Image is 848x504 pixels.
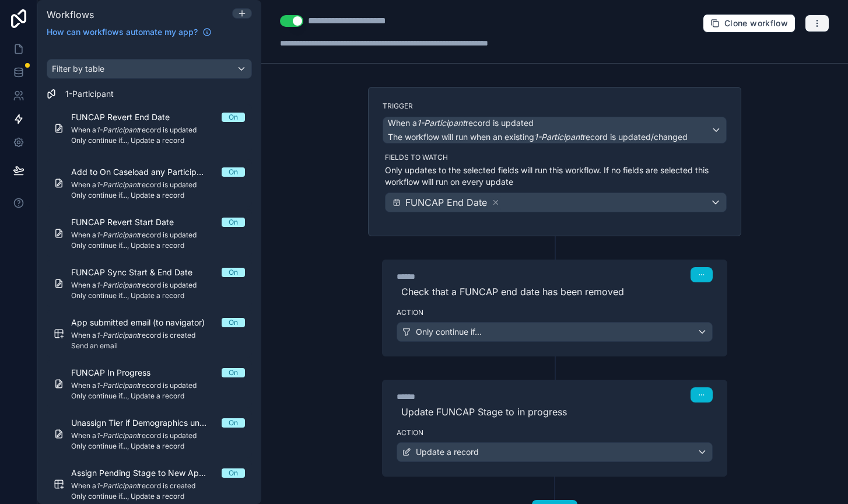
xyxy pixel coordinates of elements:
span: Only continue if... [416,326,482,338]
label: Fields to watch [385,153,727,162]
span: Update a record [416,446,479,458]
button: Update a record [397,442,713,462]
span: The workflow will run when an existing record is updated/changed [388,132,688,142]
span: Check that a FUNCAP end date has been removed [397,285,713,299]
span: When a record is updated [388,117,534,129]
span: FUNCAP End Date [405,195,487,209]
label: Action [397,308,713,317]
label: Trigger [383,101,727,111]
span: Workflows [47,9,94,20]
label: Action [397,428,713,437]
p: Only updates to the selected fields will run this workflow. If no fields are selected this workfl... [385,164,727,188]
em: 1-Participant [534,132,583,142]
button: Only continue if... [397,322,713,342]
span: Update FUNCAP Stage to in progress [397,405,713,419]
button: FUNCAP End Date [385,192,727,212]
span: How can workflows automate my app? [47,26,198,38]
em: 1-Participant [417,118,465,128]
span: Clone workflow [724,18,788,29]
button: When a1-Participantrecord is updatedThe workflow will run when an existing1-Participantrecord is ... [383,117,727,143]
button: Clone workflow [703,14,796,33]
a: How can workflows automate my app? [42,26,216,38]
